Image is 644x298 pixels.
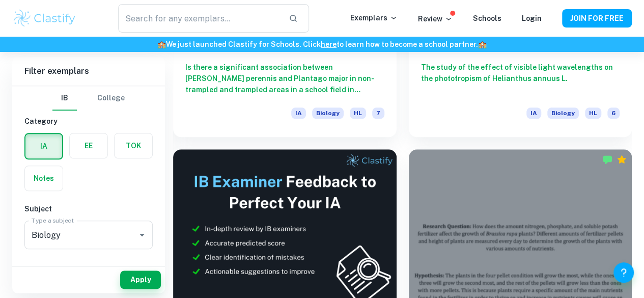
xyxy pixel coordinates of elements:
[97,86,125,111] button: College
[25,134,62,158] button: IA
[2,39,642,50] h6: We just launched Clastify for Schools. Click to learn how to become a school partner.
[25,166,63,191] button: Notes
[602,154,612,165] img: Marked
[70,133,107,158] button: EE
[350,12,398,23] p: Exemplars
[617,154,627,165] div: Premium
[321,40,337,48] a: here
[135,228,149,242] button: Open
[115,133,152,158] button: TOK
[372,107,384,119] span: 7
[613,262,634,283] button: Help and Feedback
[24,116,153,127] h6: Category
[157,40,166,48] span: 🏫
[118,4,281,33] input: Search for any exemplars...
[607,107,620,119] span: 6
[562,9,632,28] button: JOIN FOR FREE
[12,57,165,86] h6: Filter exemplars
[120,270,161,289] button: Apply
[12,8,77,29] img: Clastify logo
[478,40,487,48] span: 🏫
[526,107,541,119] span: IA
[585,107,601,119] span: HL
[32,216,74,225] label: Type a subject
[350,107,366,119] span: HL
[473,14,501,22] a: Schools
[547,107,579,119] span: Biology
[291,107,306,119] span: IA
[24,203,153,214] h6: Subject
[52,86,77,111] button: IB
[52,86,125,111] div: Filter type choice
[418,13,453,24] p: Review
[522,14,542,22] a: Login
[421,62,620,95] h6: The study of the effect of visible light wavelengths on the phototropism of Helianthus annuus L.
[185,62,384,95] h6: Is there a significant association between [PERSON_NAME] perennis and Plantago major in non-tramp...
[312,107,344,119] span: Biology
